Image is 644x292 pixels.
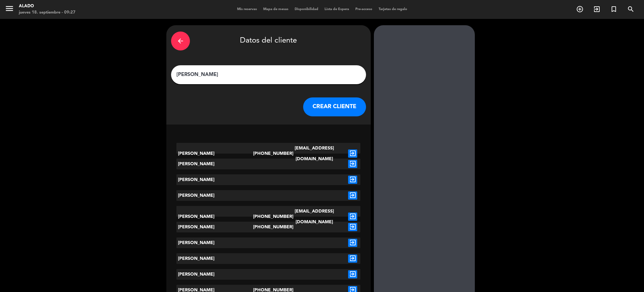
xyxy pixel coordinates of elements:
div: [PHONE_NUMBER] [253,222,284,232]
div: [PERSON_NAME] [176,269,253,280]
div: Datos del cliente [171,30,366,52]
i: exit_to_app [348,223,357,231]
div: [PHONE_NUMBER] [253,206,284,227]
div: [PERSON_NAME] [176,222,253,232]
div: [PERSON_NAME] [176,190,253,201]
input: Escriba nombre, correo electrónico o número de teléfono... [176,70,361,79]
button: CREAR CLIENTE [303,97,366,116]
i: exit_to_app [348,213,357,221]
div: [PERSON_NAME] [176,206,253,227]
div: [EMAIL_ADDRESS][DOMAIN_NAME] [284,143,345,164]
span: Mis reservas [234,8,260,11]
i: exit_to_app [348,149,357,158]
i: search [627,5,635,13]
i: exit_to_app [348,239,357,247]
div: Alado [19,3,75,9]
span: Tarjetas de regalo [375,8,410,11]
button: menu [5,4,14,15]
div: jueves 18. septiembre - 09:27 [19,9,75,16]
i: exit_to_app [348,160,357,168]
i: turned_in_not [610,5,618,13]
i: exit_to_app [348,191,357,200]
i: exit_to_app [348,176,357,184]
i: exit_to_app [348,254,357,263]
i: menu [5,4,14,13]
i: exit_to_app [593,5,601,13]
div: [PHONE_NUMBER] [253,143,284,164]
i: exit_to_app [348,270,357,278]
span: Pre-acceso [352,8,375,11]
div: [PERSON_NAME] [176,253,253,264]
div: [PERSON_NAME] [176,237,253,248]
i: arrow_back [177,37,184,45]
i: add_circle_outline [576,5,584,13]
div: [PERSON_NAME] [176,159,253,169]
div: [PERSON_NAME] [176,143,253,164]
span: Mapa de mesas [260,8,291,11]
div: [EMAIL_ADDRESS][DOMAIN_NAME] [284,206,345,227]
div: [PERSON_NAME] [176,174,253,185]
span: Lista de Espera [321,8,352,11]
span: Disponibilidad [291,8,321,11]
